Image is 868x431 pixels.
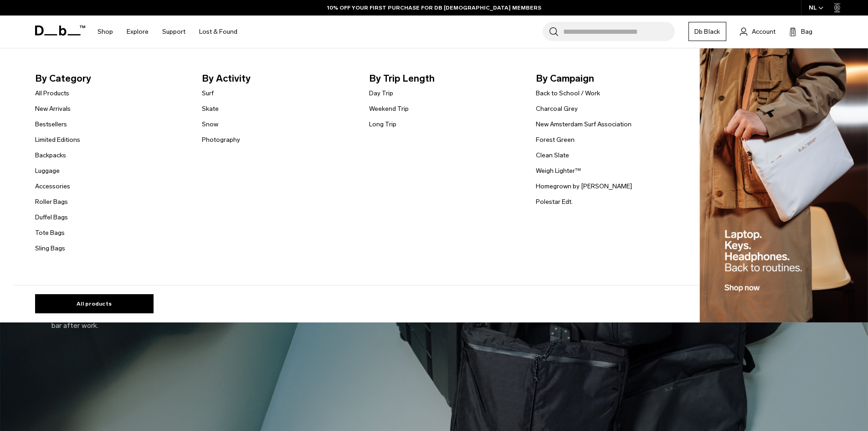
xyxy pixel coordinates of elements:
[35,197,68,207] a: Roller Bags
[127,16,149,48] a: Explore
[536,197,573,207] a: Polestar Edt.
[536,135,575,145] a: Forest Green
[35,294,154,313] a: All products
[801,27,812,36] span: Bag
[369,88,393,98] a: Day Trip
[35,166,60,176] a: Luggage
[35,119,67,129] a: Bestsellers
[35,71,188,86] span: By Category
[536,71,688,86] span: By Campaign
[536,119,632,129] a: New Amsterdam Surf Association
[35,151,66,160] a: Backpacks
[35,244,65,253] a: Sling Bags
[35,88,69,98] a: All Products
[327,4,541,12] a: 10% OFF YOUR FIRST PURCHASE FOR DB [DEMOGRAPHIC_DATA] MEMBERS
[536,88,600,98] a: Back to School / Work
[199,16,237,48] a: Lost & Found
[740,26,776,37] a: Account
[35,104,71,114] a: New Arrivals
[202,119,218,129] a: Snow
[35,228,65,238] a: Tote Bags
[752,27,776,36] span: Account
[536,104,578,114] a: Charcoal Grey
[536,166,581,176] a: Weigh Lighter™
[35,213,68,222] a: Duffel Bags
[91,16,244,48] nav: Main Navigation
[789,26,812,37] button: Bag
[202,135,240,145] a: Photography
[35,182,70,191] a: Accessories
[35,135,80,145] a: Limited Editions
[162,16,185,48] a: Support
[536,151,569,160] a: Clean Slate
[369,104,409,114] a: Weekend Trip
[369,71,522,86] span: By Trip Length
[202,88,214,98] a: Surf
[369,119,396,129] a: Long Trip
[98,16,113,48] a: Shop
[536,182,632,191] a: Homegrown by [PERSON_NAME]
[202,104,219,114] a: Skate
[688,22,726,41] a: Db Black
[202,71,354,86] span: By Activity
